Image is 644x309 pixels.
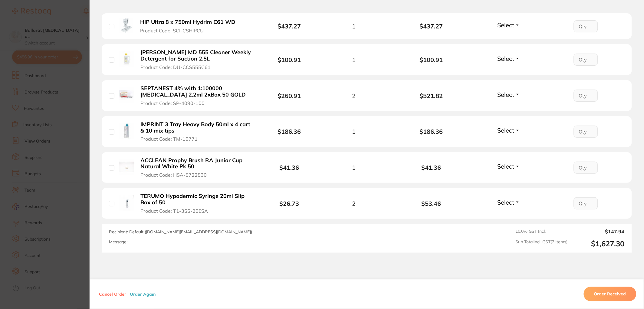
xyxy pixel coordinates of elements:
[140,28,204,33] span: Product Code: SCI-CSHIPCU
[141,85,253,98] b: SEPTANEST 4% with 1:100000 [MEDICAL_DATA] 2.2ml 2xBox 50 GOLD
[141,172,207,178] span: Product Code: HSA-5722530
[496,127,522,134] button: Select
[574,90,598,102] input: Qty
[352,200,356,207] span: 2
[352,56,356,63] span: 1
[119,18,134,33] img: HIP Ultra 8 x 750ml Hydrim C61 WD
[573,229,625,234] output: $147.94
[280,164,299,171] b: $41.36
[574,20,598,32] input: Qty
[119,159,134,175] img: ACCLEAN Prophy Brush RA Junior Cup Natural White Pk 50
[352,92,356,99] span: 2
[139,193,255,214] button: TERUMO Hypodermic Syringe 20ml Slip Box of 50 Product Code: T1-3SS-20ESA
[119,87,134,103] img: SEPTANEST 4% with 1:100000 adrenalin 2.2ml 2xBox 50 GOLD
[141,64,211,70] span: Product Code: DU-CCS555C61
[498,21,514,29] span: Select
[278,22,301,30] b: $437.27
[496,91,522,98] button: Select
[119,123,134,139] img: IMPRINT 3 Tray Heavy Body 50ml x 4 cart & 10 mix tips
[352,164,356,171] span: 1
[141,121,253,134] b: IMPRINT 3 Tray Heavy Body 50ml x 4 cart & 10 mix tips
[573,239,625,248] output: $1,627.30
[516,239,568,248] span: Sub Total Incl. GST ( 7 Items)
[496,55,522,62] button: Select
[97,291,128,297] button: Cancel Order
[393,56,470,63] b: $100.91
[280,200,299,207] b: $26.73
[498,199,514,206] span: Select
[141,208,208,214] span: Product Code: T1-3SS-20ESA
[119,51,134,67] img: Durr MD 555 Cleaner Weekly Detergent for Suction 2.5L
[139,157,255,178] button: ACCLEAN Prophy Brush RA Junior Cup Natural White Pk 50 Product Code: HSA-5722530
[141,100,205,106] span: Product Code: SP-4090-100
[393,92,470,99] b: $521.82
[574,197,598,209] input: Qty
[138,19,242,34] button: HIP Ultra 8 x 750ml Hydrim C61 WD Product Code: SCI-CSHIPCU
[393,200,470,207] b: $53.46
[498,163,514,170] span: Select
[128,291,157,297] button: Order Again
[496,21,522,29] button: Select
[498,91,514,98] span: Select
[393,23,470,30] b: $437.27
[574,162,598,174] input: Qty
[278,92,301,100] b: $260.91
[516,229,568,234] span: 10.0 % GST Incl.
[139,49,255,70] button: [PERSON_NAME] MD 555 Cleaner Weekly Detergent for Suction 2.5L Product Code: DU-CCS555C61
[139,121,255,142] button: IMPRINT 3 Tray Heavy Body 50ml x 4 cart & 10 mix tips Product Code: TM-10771
[139,85,255,106] button: SEPTANEST 4% with 1:100000 [MEDICAL_DATA] 2.2ml 2xBox 50 GOLD Product Code: SP-4090-100
[574,54,598,66] input: Qty
[278,56,301,64] b: $100.91
[574,126,598,138] input: Qty
[352,23,356,30] span: 1
[141,49,253,62] b: [PERSON_NAME] MD 555 Cleaner Weekly Detergent for Suction 2.5L
[393,164,470,171] b: $41.36
[496,163,522,170] button: Select
[498,127,514,134] span: Select
[496,199,522,206] button: Select
[140,19,235,25] b: HIP Ultra 8 x 750ml Hydrim C61 WD
[352,128,356,135] span: 1
[141,136,198,142] span: Product Code: TM-10771
[393,128,470,135] b: $186.36
[584,287,636,301] button: Order Received
[119,195,134,211] img: TERUMO Hypodermic Syringe 20ml Slip Box of 50
[141,193,253,205] b: TERUMO Hypodermic Syringe 20ml Slip Box of 50
[278,128,301,135] b: $186.36
[141,157,253,170] b: ACCLEAN Prophy Brush RA Junior Cup Natural White Pk 50
[109,239,127,245] label: Message:
[109,229,252,235] span: Recipient: Default ( [DOMAIN_NAME][EMAIL_ADDRESS][DOMAIN_NAME] )
[498,55,514,62] span: Select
